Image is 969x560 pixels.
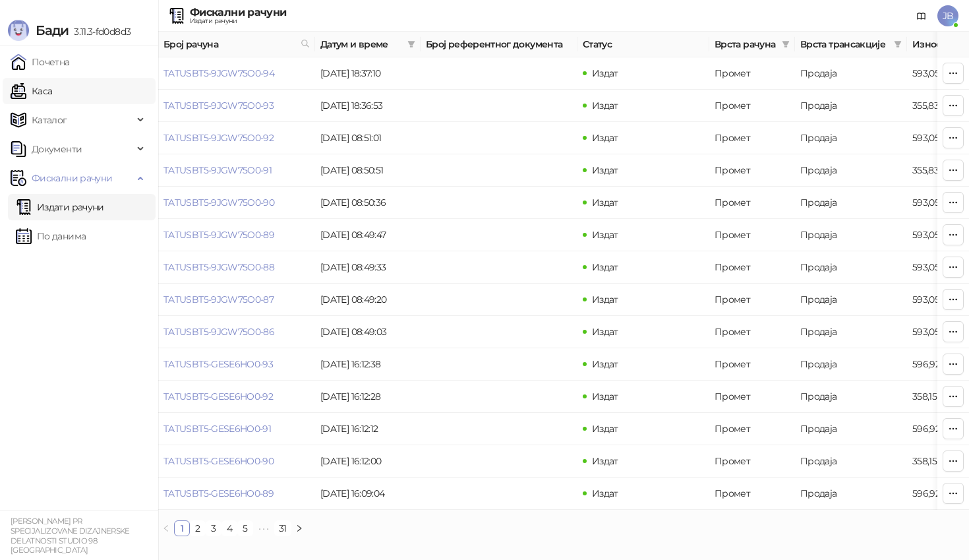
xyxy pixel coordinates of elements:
th: Врста рачуна [709,32,795,57]
span: right [295,524,303,532]
th: Врста трансакције [795,32,907,57]
td: Продаја [795,348,907,381]
td: Продаја [795,251,907,284]
td: Продаја [795,219,907,251]
td: TATUSBT5-9JGW75O0-94 [158,57,315,90]
span: Издат [592,229,618,241]
span: JB [937,5,958,26]
td: [DATE] 16:12:12 [315,413,421,445]
a: TATUSBT5-GESE6HO0-93 [163,358,273,370]
td: Промет [709,445,795,478]
th: Статус [577,32,709,57]
a: Издати рачуни [16,194,104,220]
span: Каталог [32,107,67,133]
td: Продаја [795,187,907,219]
td: Продаја [795,90,907,122]
a: 5 [238,521,252,536]
span: filter [405,34,418,54]
td: TATUSBT5-9JGW75O0-92 [158,122,315,154]
td: Промет [709,478,795,510]
li: 31 [274,520,291,536]
span: Број рачуна [163,37,295,51]
a: Почетна [11,49,70,75]
td: Продаја [795,413,907,445]
td: [DATE] 16:12:38 [315,348,421,381]
td: TATUSBT5-9JGW75O0-91 [158,154,315,187]
th: Број референтног документа [421,32,577,57]
a: TATUSBT5-9JGW75O0-90 [163,197,274,208]
span: Издат [592,487,618,499]
td: [DATE] 18:37:10 [315,57,421,90]
td: Продаја [795,284,907,316]
td: Промет [709,219,795,251]
td: Промет [709,284,795,316]
span: Бади [36,22,69,38]
td: [DATE] 18:36:53 [315,90,421,122]
td: TATUSBT5-9JGW75O0-93 [158,90,315,122]
span: filter [407,40,415,48]
td: TATUSBT5-GESE6HO0-93 [158,348,315,381]
a: TATUSBT5-9JGW75O0-88 [163,261,274,273]
span: Документи [32,136,82,162]
a: TATUSBT5-GESE6HO0-92 [163,390,273,402]
a: TATUSBT5-9JGW75O0-91 [163,164,272,176]
li: 3 [206,520,221,536]
a: TATUSBT5-9JGW75O0-93 [163,100,274,111]
a: TATUSBT5-9JGW75O0-92 [163,132,274,144]
span: filter [894,40,902,48]
a: TATUSBT5-9JGW75O0-89 [163,229,274,241]
td: Промет [709,154,795,187]
li: 4 [221,520,237,536]
a: TATUSBT5-9JGW75O0-94 [163,67,274,79]
td: Промет [709,348,795,381]
td: Промет [709,316,795,348]
span: Издат [592,455,618,467]
td: Промет [709,90,795,122]
a: TATUSBT5-GESE6HO0-91 [163,423,271,435]
td: [DATE] 16:09:04 [315,478,421,510]
span: filter [782,40,790,48]
td: Промет [709,57,795,90]
td: Продаја [795,381,907,413]
a: TATUSBT5-GESE6HO0-89 [163,487,274,499]
small: [PERSON_NAME] PR SPECIJALIZOVANE DIZAJNERSKE DELATNOSTI STUDIO 98 [GEOGRAPHIC_DATA] [11,516,130,555]
td: [DATE] 08:49:20 [315,284,421,316]
li: Следећа страна [291,520,307,536]
li: 2 [190,520,206,536]
li: Претходна страна [158,520,174,536]
td: TATUSBT5-GESE6HO0-91 [158,413,315,445]
a: По данима [16,223,86,249]
td: TATUSBT5-9JGW75O0-88 [158,251,315,284]
span: Издат [592,326,618,338]
td: [DATE] 08:51:01 [315,122,421,154]
td: [DATE] 08:49:47 [315,219,421,251]
img: Logo [8,20,29,41]
span: left [162,524,170,532]
td: Продаја [795,478,907,510]
li: Следећих 5 Страна [253,520,274,536]
td: TATUSBT5-9JGW75O0-87 [158,284,315,316]
td: Промет [709,251,795,284]
li: 5 [237,520,253,536]
a: 4 [222,521,237,536]
td: Продаја [795,445,907,478]
td: Продаја [795,57,907,90]
span: Врста трансакције [800,37,889,51]
span: Издат [592,164,618,176]
td: Продаја [795,122,907,154]
td: TATUSBT5-GESE6HO0-92 [158,381,315,413]
div: Издати рачуни [190,18,286,24]
a: 1 [175,521,189,536]
span: Издат [592,261,618,273]
td: [DATE] 16:12:00 [315,445,421,478]
td: Промет [709,187,795,219]
td: Продаја [795,316,907,348]
a: TATUSBT5-GESE6HO0-90 [163,455,274,467]
a: Документација [911,5,932,26]
td: TATUSBT5-9JGW75O0-89 [158,219,315,251]
span: Издат [592,100,618,111]
td: Промет [709,381,795,413]
span: filter [891,34,904,54]
td: [DATE] 08:50:36 [315,187,421,219]
span: Издат [592,358,618,370]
